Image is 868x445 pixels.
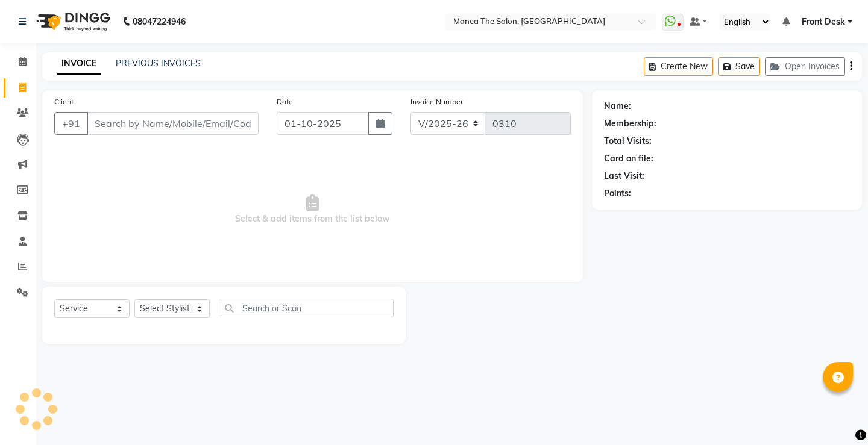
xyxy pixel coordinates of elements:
img: logo [31,5,113,39]
span: Front Desk [802,16,845,28]
div: Total Visits: [604,135,652,148]
div: Last Visit: [604,170,644,182]
div: Points: [604,187,631,200]
label: Date [277,96,293,107]
div: Membership: [604,117,656,130]
button: Save [718,57,760,76]
button: +91 [54,112,88,135]
label: Invoice Number [410,96,463,107]
input: Search or Scan [219,299,394,317]
span: Select & add items from the list below [54,149,571,270]
input: Search by Name/Mobile/Email/Code [87,112,259,135]
iframe: chat widget [817,397,856,433]
a: PREVIOUS INVOICES [116,58,201,69]
div: Card on file: [604,152,653,165]
button: Open Invoices [765,57,845,76]
label: Client [54,96,74,107]
button: Create New [644,57,713,76]
b: 08047224946 [133,5,186,39]
a: INVOICE [57,53,101,75]
div: Name: [604,100,631,113]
